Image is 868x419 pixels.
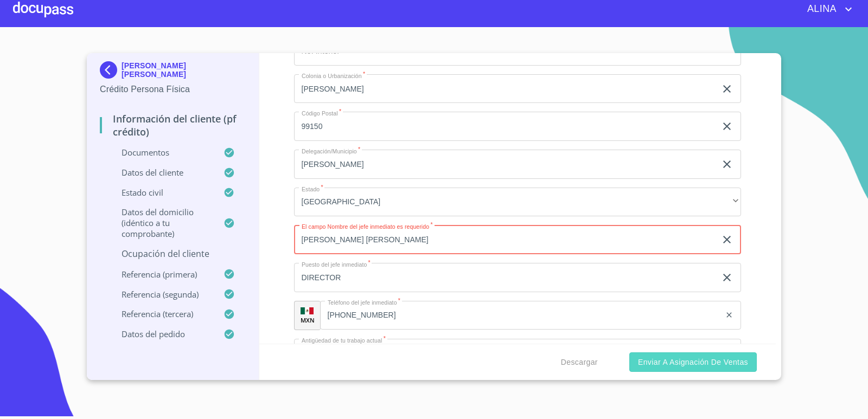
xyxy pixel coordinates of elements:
[799,1,842,18] span: ALINA
[561,356,598,369] span: Descargar
[100,328,224,339] p: Datos del pedido
[799,1,855,18] button: account of current user
[100,289,224,300] p: Referencia (segunda)
[301,316,315,324] p: MXN
[100,308,224,319] p: Referencia (tercera)
[720,82,733,95] button: clear input
[100,147,224,158] p: Documentos
[629,352,757,372] button: Enviar a Asignación de Ventas
[638,356,748,369] span: Enviar a Asignación de Ventas
[100,269,224,280] p: Referencia (primera)
[725,311,733,319] button: clear input
[100,187,224,198] p: Estado Civil
[720,120,733,133] button: clear input
[122,61,246,79] p: [PERSON_NAME] [PERSON_NAME]
[557,352,602,372] button: Descargar
[100,167,224,178] p: Datos del cliente
[100,112,246,138] p: Información del cliente (PF crédito)
[100,61,246,83] div: [PERSON_NAME] [PERSON_NAME]
[100,248,246,260] p: Ocupación del Cliente
[100,207,224,239] p: Datos del domicilio (idéntico a tu comprobante)
[100,83,246,96] p: Crédito Persona Física
[720,233,733,246] button: clear input
[294,188,742,217] div: [GEOGRAPHIC_DATA]
[294,339,742,368] div: Más de un año
[301,307,314,315] img: R93DlvwvvjP9fbrDwZeCRYBHk45OWMq+AAOlFVsxT89f82nwPLnD58IP7+ANJEaWYhP0Tx8kkA0WlQMPQsAAgwAOmBj20AXj6...
[720,271,733,284] button: clear input
[100,61,122,79] img: Docupass spot blue
[720,158,733,171] button: clear input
